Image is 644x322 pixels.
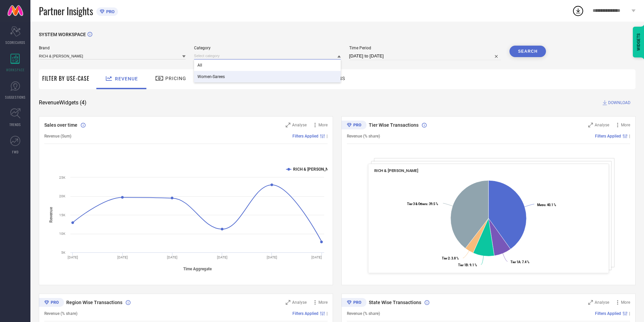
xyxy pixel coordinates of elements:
span: DOWNLOAD [608,99,630,106]
span: Analyse [292,300,307,305]
text: [DATE] [311,255,322,259]
span: Revenue (% share) [347,311,380,316]
text: 20K [59,194,66,198]
tspan: Tier 3 & Others [407,202,427,206]
div: Premium [341,298,366,308]
span: Revenue (% share) [347,134,380,139]
span: Sales over time [44,122,77,128]
span: Analyse [292,123,307,127]
span: Brand [39,46,186,50]
text: : 40.1 % [537,203,556,207]
text: [DATE] [217,255,228,259]
span: Category [194,46,341,50]
span: Tier Wise Transactions [369,122,419,128]
input: Select category [194,52,341,59]
span: TRENDS [9,122,21,127]
span: Filters Applied [595,311,621,316]
text: 25K [59,176,66,179]
span: WORKSPACE [6,67,25,72]
span: Region Wise Transactions [66,300,122,305]
span: More [621,300,630,305]
span: Time Period [349,46,501,50]
text: 15K [59,213,66,217]
text: : 39.5 % [407,202,438,206]
span: Revenue (Sum) [44,134,71,139]
tspan: Time Aggregate [183,267,212,271]
span: Partner Insights [39,4,93,18]
tspan: Revenue [49,207,53,223]
button: Search [509,46,546,57]
span: FWD [12,149,19,154]
span: SCORECARDS [5,40,25,45]
div: Premium [39,298,64,308]
div: Premium [341,121,366,131]
span: Filters Applied [595,134,621,139]
div: Women-Sarees [194,71,341,82]
div: Open download list [572,5,584,17]
text: [DATE] [167,255,177,259]
text: 5K [61,251,66,254]
span: Filters Applied [292,311,318,316]
tspan: Tier 2 [442,256,450,260]
text: : 7.4 % [510,260,529,264]
span: RICH & [PERSON_NAME] [374,168,419,173]
text: : 9.1 % [458,263,477,267]
text: : 3.8 % [442,256,459,260]
svg: Zoom [588,300,593,305]
span: Revenue Widgets ( 4 ) [39,99,87,106]
text: [DATE] [267,255,277,259]
input: Select time period [349,52,501,60]
tspan: Tier 1B [458,263,468,267]
svg: Zoom [286,123,290,127]
text: 10K [59,232,66,236]
span: Filters Applied [292,134,318,139]
span: More [318,123,328,127]
text: [DATE] [68,255,78,259]
tspan: Tier 1A [510,260,521,264]
span: PRO [104,9,115,14]
span: | [629,311,630,316]
span: More [318,300,328,305]
tspan: Metro [537,203,545,207]
span: SYSTEM WORKSPACE [39,32,86,37]
span: Women-Sarees [197,74,225,79]
span: | [629,134,630,139]
svg: Zoom [588,123,593,127]
text: RICH & [PERSON_NAME] [293,167,338,172]
span: Filter By Use-Case [42,74,90,82]
span: All [197,63,202,68]
div: All [194,59,341,71]
span: | [327,311,328,316]
span: | [327,134,328,139]
span: More [621,123,630,127]
span: State Wise Transactions [369,300,421,305]
svg: Zoom [286,300,290,305]
text: [DATE] [117,255,128,259]
span: SUGGESTIONS [5,95,26,100]
span: Analyse [595,123,609,127]
span: Revenue [115,76,138,81]
span: Pricing [165,76,186,81]
span: Revenue (% share) [44,311,77,316]
span: Analyse [595,300,609,305]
